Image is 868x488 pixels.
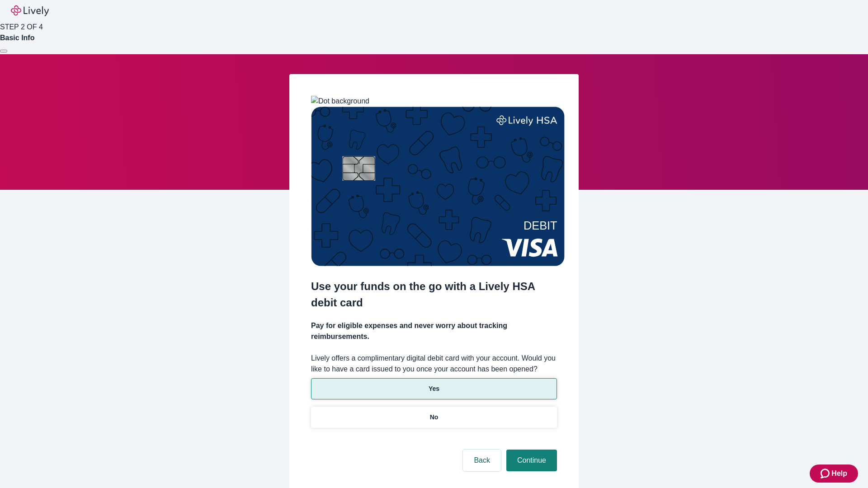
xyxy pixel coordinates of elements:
[311,278,557,311] h2: Use your funds on the go with a Lively HSA debit card
[821,468,831,479] svg: Zendesk support icon
[311,407,557,428] button: No
[831,468,847,479] span: Help
[11,5,49,16] img: Lively
[430,413,439,422] p: No
[429,384,439,394] p: Yes
[311,320,557,342] h4: Pay for eligible expenses and never worry about tracking reimbursements.
[311,353,557,375] label: Lively offers a complimentary digital debit card with your account. Would you like to have a card...
[311,107,565,266] img: Debit card
[463,450,501,471] button: Back
[506,450,557,471] button: Continue
[311,96,369,107] img: Dot background
[311,378,557,399] button: Yes
[810,465,858,483] button: Zendesk support iconHelp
